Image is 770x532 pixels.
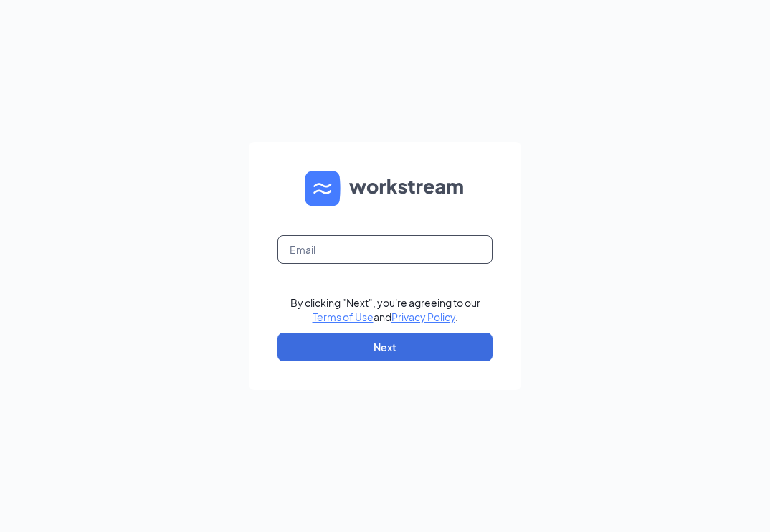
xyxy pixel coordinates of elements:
a: Terms of Use [313,310,374,323]
button: Next [277,333,493,361]
input: Email [277,235,493,264]
img: WS logo and Workstream text [305,171,465,206]
a: Privacy Policy [391,310,455,323]
div: By clicking "Next", you're agreeing to our and . [290,295,480,324]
